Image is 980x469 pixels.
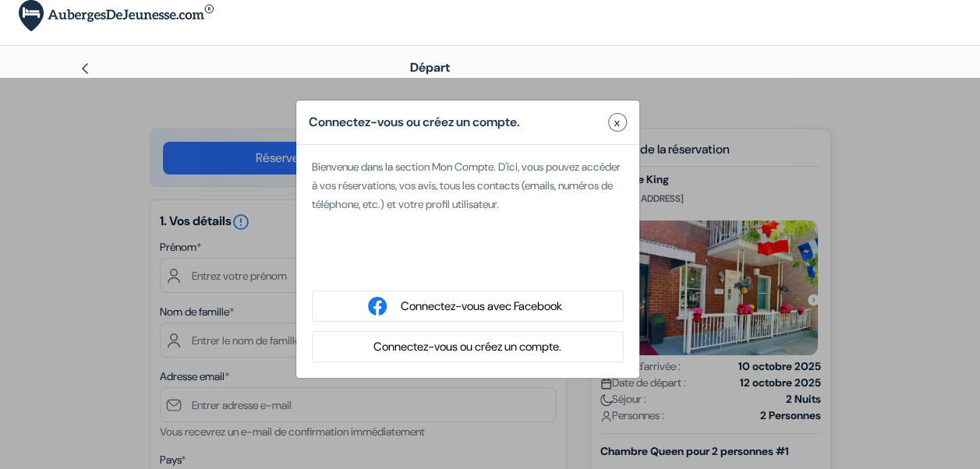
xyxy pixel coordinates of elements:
[312,160,621,211] span: Bienvenue dans la section Mon Compte. D'ici, vous pouvez accéder à vos réservations, vos avis, to...
[369,337,566,357] button: Connectez-vous ou créez un compte.
[410,59,450,76] span: Départ
[396,297,567,316] button: Connectez-vous avec Facebook
[608,113,627,132] button: Close
[79,62,91,75] img: left_arrow.svg
[614,115,620,131] span: x
[368,297,387,316] img: facebook_login.svg
[304,249,632,283] iframe: Bouton "Se connecter avec Google"
[309,113,520,132] h5: Connectez-vous ou créez un compte.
